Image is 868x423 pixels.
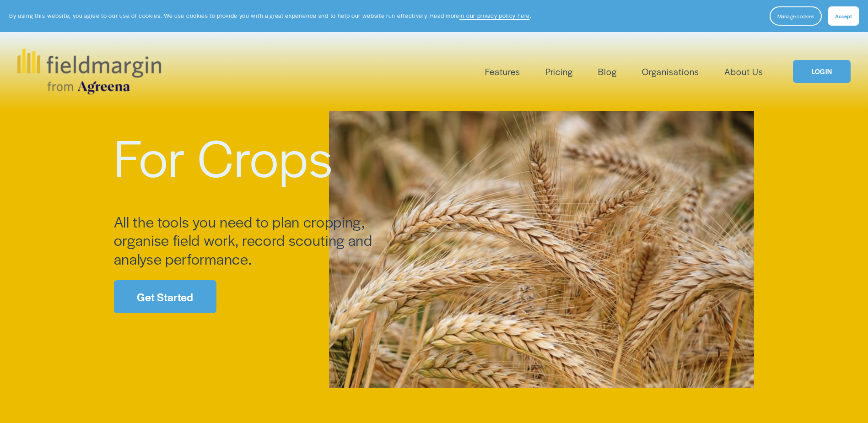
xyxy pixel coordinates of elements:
[770,6,822,26] button: Manage cookies
[114,211,376,269] span: All the tools you need to plan cropping, organise field work, record scouting and analyse perform...
[114,280,216,313] a: Get Started
[114,119,333,192] span: For Crops
[17,49,161,94] img: fieldmargin.com
[598,64,617,79] a: Blog
[835,12,852,20] span: Accept
[485,65,520,78] span: Features
[9,11,531,20] p: By using this website, you agree to our use of cookies. We use cookies to provide you with a grea...
[724,64,763,79] a: About Us
[777,12,814,20] span: Manage cookies
[459,11,530,20] a: in our privacy policy here
[485,64,520,79] a: folder dropdown
[545,64,573,79] a: Pricing
[642,64,699,79] a: Organisations
[828,6,859,26] button: Accept
[793,60,851,83] a: LOGIN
